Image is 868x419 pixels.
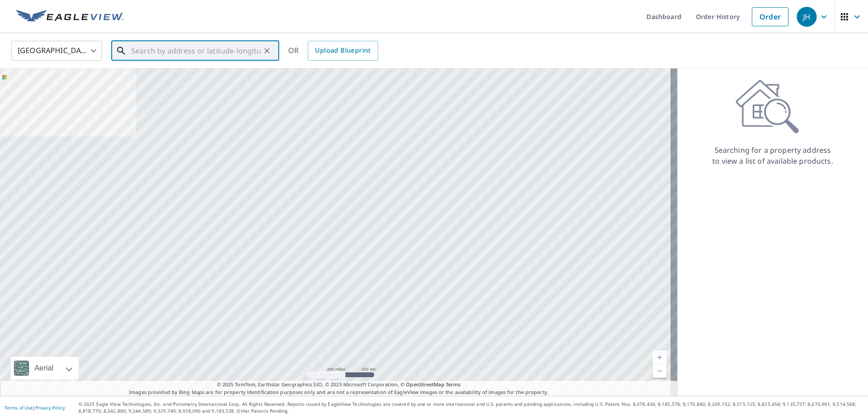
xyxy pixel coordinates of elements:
a: Terms [446,381,461,388]
div: OR [288,41,378,61]
input: Search by address or latitude-longitude [131,38,261,63]
a: Upload Blueprint [308,41,378,61]
a: Terms of Use [5,404,33,411]
a: Current Level 5, Zoom In [653,351,666,364]
img: EV Logo [16,10,123,24]
span: © 2025 TomTom, Earthstar Geographics SIO, © 2025 Microsoft Corporation, © [217,381,461,389]
span: Upload Blueprint [315,45,370,56]
button: Clear [261,44,273,57]
div: Aerial [11,357,79,380]
div: JH [797,7,817,27]
a: Order [752,7,789,26]
p: Searching for a property address to view a list of available products. [712,145,833,166]
div: [GEOGRAPHIC_DATA] [11,38,102,63]
p: © 2025 Eagle View Technologies, Inc. and Pictometry International Corp. All Rights Reserved. Repo... [79,401,863,414]
div: Aerial [32,357,56,380]
a: Privacy Policy [35,404,65,411]
a: OpenStreetMap [406,381,444,388]
a: Current Level 5, Zoom Out [653,364,666,378]
p: | [5,405,65,410]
